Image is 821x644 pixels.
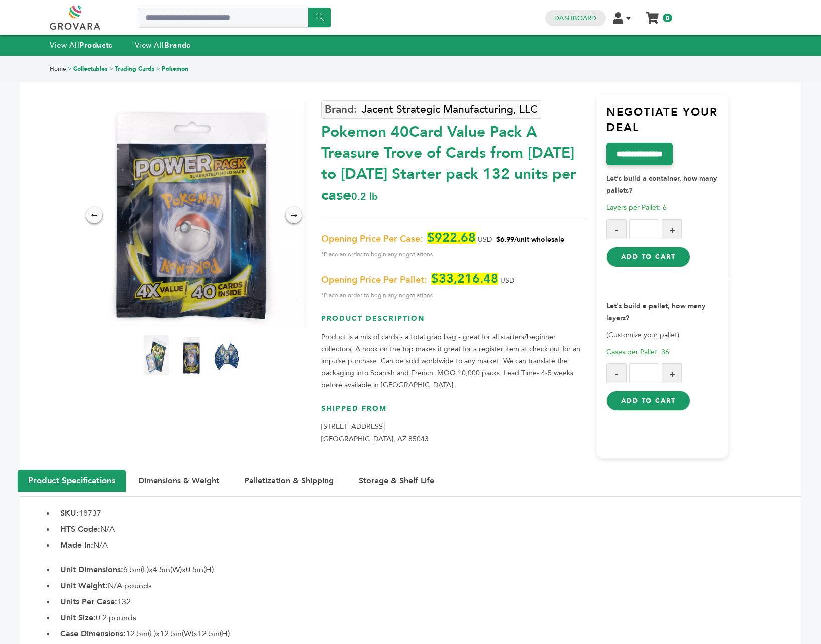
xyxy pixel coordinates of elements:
[321,248,586,260] span: *Place an order to begin any negotiations
[55,539,801,551] li: N/A
[179,335,204,375] img: Pokemon 40-Card Value Pack – A Treasure Trove of Cards from 1996 to 2024 - Starter pack! 132 unit...
[606,219,627,239] button: -
[164,40,190,50] strong: Brands
[60,612,96,623] b: Unit Size:
[68,65,72,73] span: >
[606,329,729,341] p: (Customize your pallet)
[321,421,586,445] p: [STREET_ADDRESS] [GEOGRAPHIC_DATA], AZ 85043
[60,628,126,639] b: Case Dimensions:
[156,65,160,73] span: >
[60,508,79,519] b: SKU:
[55,523,801,535] li: N/A
[50,40,113,50] a: View AllProducts
[321,404,586,421] h3: Shipped From
[115,65,155,73] a: Trading Cards
[138,8,331,28] input: Search a product or brand...
[478,235,492,244] span: USD
[55,507,801,519] li: 18737
[606,301,705,323] strong: Let's build a pallet, how many layers?
[647,9,658,20] a: My Cart
[55,596,801,608] li: 132
[55,564,801,576] li: 6.5in(L)x4.5in(W)x0.5in(H)
[496,235,564,244] span: $6.99/unit wholesale
[351,190,378,203] span: 0.2 lb
[50,65,66,73] a: Home
[162,65,188,73] a: Pokemon
[60,564,123,575] b: Unit Dimensions:
[431,273,498,285] span: $33,216.48
[321,314,586,331] h3: Product Description
[349,470,444,491] button: Storage & Shelf Life
[606,203,667,212] span: Layers per Pallet: 6
[321,289,586,301] span: *Place an order to begin any negotiations
[128,470,229,491] button: Dimensions & Weight
[606,363,627,383] button: -
[663,14,672,22] span: 0
[606,247,690,267] button: Add to Cart
[606,174,717,195] strong: Let's build a container, how many pallets?
[321,274,427,286] span: Opening Price Per Pallet:
[55,628,801,640] li: 12.5in(L)x12.5in(W)x12.5in(H)
[135,40,191,50] a: View AllBrands
[79,40,112,50] strong: Products
[60,540,93,551] b: Made In:
[427,232,476,244] span: $922.68
[60,596,117,607] b: Units Per Case:
[214,335,239,375] img: Pokemon 40-Card Value Pack – A Treasure Trove of Cards from 1996 to 2024 - Starter pack! 132 unit...
[60,524,100,535] b: HTS Code:
[109,65,113,73] span: >
[321,100,541,119] a: Jacent Strategic Manufacturing, LLC
[606,347,669,357] span: Cases per Pallet: 36
[55,580,801,592] li: N/A pounds
[86,207,102,223] div: ←
[321,233,423,245] span: Opening Price Per Case:
[60,580,108,591] b: Unit Weight:
[321,331,586,391] p: Product is a mix of cards - a total grab bag - great for all starters/beginner collectors. A hook...
[662,219,682,239] button: +
[79,102,304,328] img: Pokemon 40-Card Value Pack – A Treasure Trove of Cards from 1996 to 2024 - Starter pack! 132 unit...
[286,207,302,223] div: →
[554,14,596,23] a: Dashboard
[18,470,126,492] button: Product Specifications
[606,105,729,143] h3: Negotiate Your Deal
[606,391,690,411] button: Add to Cart
[73,65,108,73] a: Collectables
[500,276,514,285] span: USD
[321,117,586,206] div: Pokemon 40Card Value Pack A Treasure Trove of Cards from [DATE] to [DATE] Starter pack 132 units ...
[144,335,169,375] img: Pokemon 40-Card Value Pack – A Treasure Trove of Cards from 1996 to 2024 - Starter pack! 132 unit...
[662,363,682,383] button: +
[234,470,344,491] button: Palletization & Shipping
[55,612,801,624] li: 0.2 pounds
